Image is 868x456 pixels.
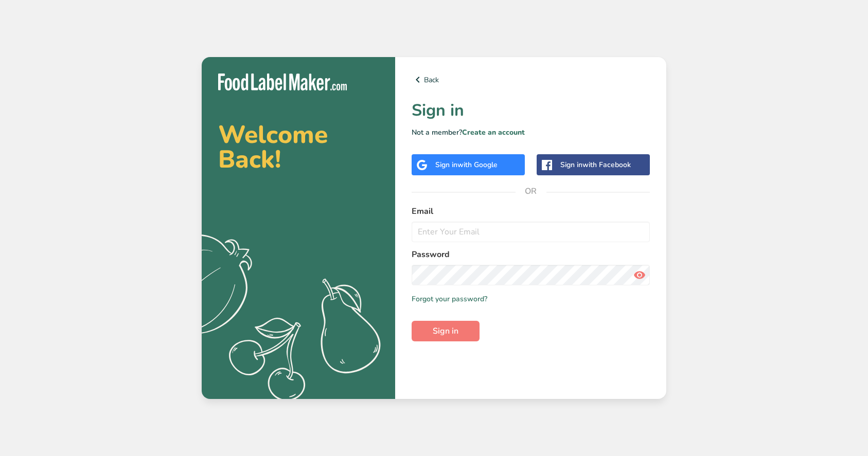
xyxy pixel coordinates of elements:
span: Sign in [433,325,458,337]
input: Enter Your Email [412,222,650,242]
span: OR [516,176,546,207]
label: Password [412,248,650,261]
div: Sign in [435,159,498,170]
button: Sign in [412,321,480,341]
a: Create an account [462,127,525,137]
a: Forgot your password? [412,294,487,304]
span: with Google [457,160,498,170]
h1: Sign in [412,98,650,123]
img: Food Label Maker [218,74,347,90]
h2: Welcome Back! [218,122,379,172]
div: Sign in [560,159,631,170]
a: Back [412,74,650,86]
label: Email [412,205,650,217]
p: Not a member? [412,127,650,138]
span: with Facebook [582,160,631,170]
